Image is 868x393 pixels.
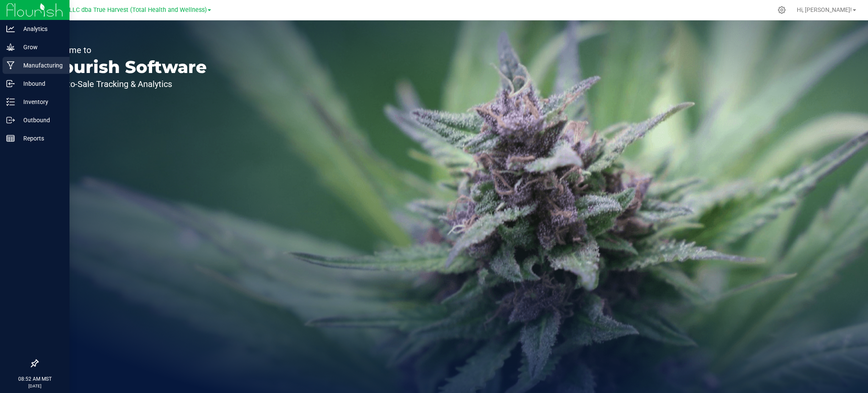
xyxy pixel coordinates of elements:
[6,79,15,88] inline-svg: Inbound
[15,24,66,34] p: Analytics
[15,60,66,70] p: Manufacturing
[6,98,15,106] inline-svg: Inventory
[6,25,15,33] inline-svg: Analytics
[6,134,15,143] inline-svg: Reports
[46,46,207,54] p: Welcome to
[46,80,207,88] p: Seed-to-Sale Tracking & Analytics
[797,6,852,13] span: Hi, [PERSON_NAME]!
[4,383,66,389] p: [DATE]
[15,97,66,107] p: Inventory
[15,42,66,52] p: Grow
[15,79,66,89] p: Inbound
[6,43,15,51] inline-svg: Grow
[15,115,66,125] p: Outbound
[776,6,787,14] div: Manage settings
[46,59,207,76] p: Flourish Software
[4,375,66,383] p: 08:52 AM MST
[6,116,15,124] inline-svg: Outbound
[6,61,15,70] inline-svg: Manufacturing
[25,6,207,14] span: DXR FINANCE 4 LLC dba True Harvest (Total Health and Wellness)
[15,133,66,143] p: Reports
